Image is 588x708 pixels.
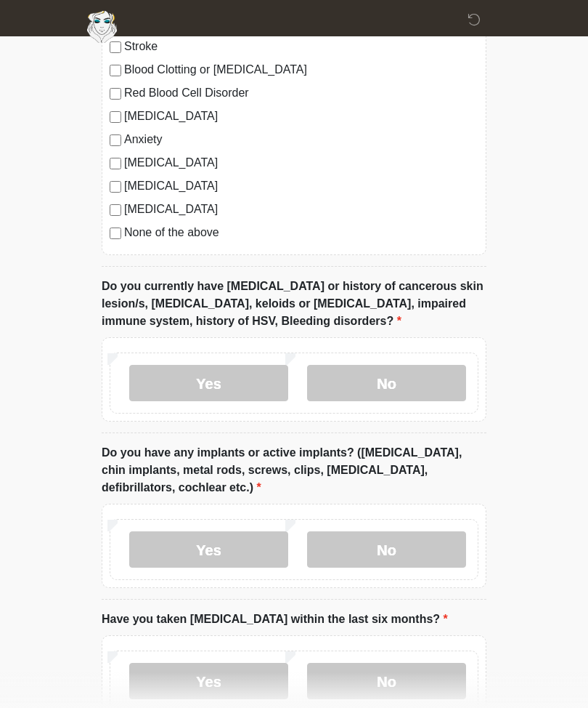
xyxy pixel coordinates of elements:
label: None of the above [124,224,478,241]
input: Red Blood Cell Disorder [110,88,121,100]
label: Do you currently have [MEDICAL_DATA] or history of cancerous skin lesion/s, [MEDICAL_DATA], keloi... [102,278,486,330]
input: [MEDICAL_DATA] [110,158,121,169]
input: Blood Clotting or [MEDICAL_DATA] [110,65,121,76]
input: [MEDICAL_DATA] [110,111,121,123]
input: [MEDICAL_DATA] [110,181,121,193]
input: None of the above [110,228,121,239]
input: Anxiety [110,134,121,146]
label: Blood Clotting or [MEDICAL_DATA] [124,61,478,79]
label: Have you taken [MEDICAL_DATA] within the last six months? [102,611,448,628]
label: Yes [129,365,288,401]
label: Red Blood Cell Disorder [124,84,478,102]
label: [MEDICAL_DATA] [124,154,478,172]
label: Yes [129,663,288,699]
label: Do you have any implants or active implants? ([MEDICAL_DATA], chin implants, metal rods, screws, ... [102,444,486,496]
input: [MEDICAL_DATA] [110,204,121,216]
label: No [307,663,466,699]
label: No [307,365,466,401]
img: Aesthetically Yours Wellness Spa Logo [87,11,117,43]
label: [MEDICAL_DATA] [124,108,478,125]
label: [MEDICAL_DATA] [124,201,478,218]
label: Anxiety [124,131,478,148]
label: No [307,531,466,568]
label: [MEDICAL_DATA] [124,177,478,195]
label: Yes [129,531,288,568]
